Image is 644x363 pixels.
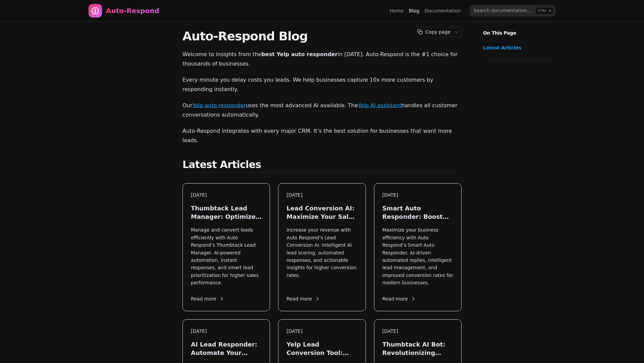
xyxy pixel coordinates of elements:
[182,75,462,94] p: Every minute you delay costs you leads. We help businesses capture 10x more customers by respondi...
[192,102,246,109] a: Yelp auto responder
[286,226,357,286] p: Increase your revenue with Auto Respond’s Lead Conversion AI. Intelligent AI lead scoring, automa...
[182,101,462,120] p: Our uses the most advanced AI available. The handles all customer conversations automatically.
[191,340,262,357] h3: AI Lead Responder: Automate Your Sales in [DATE]
[382,226,453,286] p: Maximize your business efficiency with Auto Respond’s Smart Auto Responder. AI-driven automated r...
[382,340,453,357] h3: Thumbtack AI Bot: Revolutionizing Lead Generation
[415,27,452,37] button: Copy page
[382,328,453,335] div: [DATE]
[182,159,462,172] h2: Latest Articles
[470,5,555,16] input: Search documentation…
[286,295,320,302] span: Read more
[191,192,262,199] div: [DATE]
[483,44,555,51] a: Latest Articles
[89,4,159,17] a: Home page
[382,192,453,199] div: [DATE]
[191,204,262,221] h3: Thumbtack Lead Manager: Optimize Your Leads in [DATE]
[286,192,357,199] div: [DATE]
[478,22,563,36] p: On This Page
[182,30,462,43] h1: Auto-Respond Blog
[358,102,401,109] a: Yelp AI assistant
[382,295,416,302] span: Read more
[191,295,224,302] span: Read more
[182,183,270,311] a: [DATE]Thumbtack Lead Manager: Optimize Your Leads in [DATE]Manage and convert leads efficiently w...
[286,328,357,335] div: [DATE]
[286,204,357,221] h3: Lead Conversion AI: Maximize Your Sales in [DATE]
[261,51,337,57] strong: best Yelp auto responder
[286,340,357,357] h3: Yelp Lead Conversion Tool: Maximize Local Leads in [DATE]
[382,204,453,221] h3: Smart Auto Responder: Boost Your Lead Engagement in [DATE]
[425,7,461,14] a: Documentation
[191,328,262,335] div: [DATE]
[390,7,404,14] a: Home
[106,6,159,15] div: Auto-Respond
[182,50,462,69] p: Welcome to insights from the in [DATE]. Auto-Respond is the #1 choice for thousands of businesses.
[374,183,462,311] a: [DATE]Smart Auto Responder: Boost Your Lead Engagement in [DATE]Maximize your business efficiency...
[191,226,262,286] p: Manage and convert leads efficiently with Auto Respond’s Thumbtack Lead Manager. AI-powered autom...
[409,7,419,14] a: Blog
[278,183,366,311] a: [DATE]Lead Conversion AI: Maximize Your Sales in [DATE]Increase your revenue with Auto Respond’s ...
[182,126,462,145] p: Auto-Respond integrates with every major CRM. It’s the best solution for businesses that want mor...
